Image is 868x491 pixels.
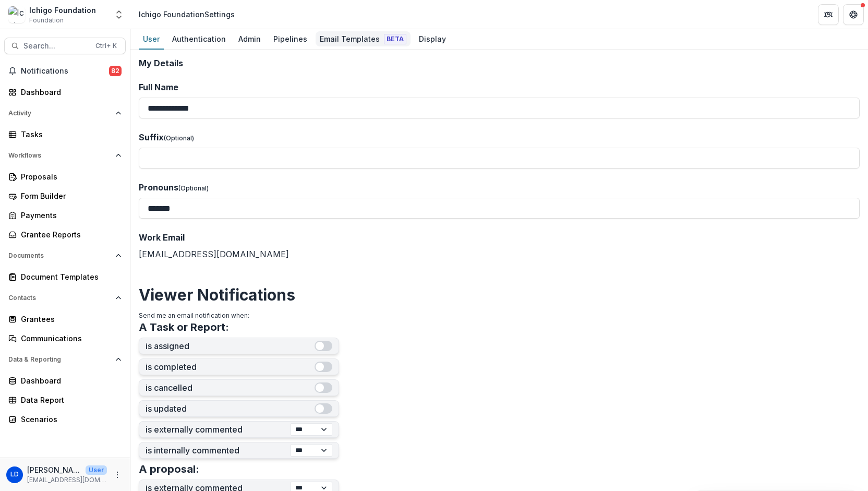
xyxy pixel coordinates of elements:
[8,6,25,23] img: Ichigo Foundation
[139,321,229,333] h3: A Task or Report:
[8,356,111,363] span: Data & Reporting
[146,425,291,435] label: is externally commented
[86,465,107,475] p: User
[29,16,64,25] span: Foundation
[135,7,239,22] nav: breadcrumb
[234,29,265,50] a: Admin
[4,268,126,285] a: Document Templates
[27,475,107,485] p: [EMAIL_ADDRESS][DOMAIN_NAME]
[4,63,126,79] button: Notifications82
[146,404,315,414] label: is updated
[168,31,230,46] div: Authentication
[139,312,249,319] span: Send me an email notification when:
[21,67,109,76] span: Notifications
[8,110,111,117] span: Activity
[139,9,235,20] div: Ichigo Foundation Settings
[4,330,126,347] a: Communications
[21,333,117,344] div: Communications
[4,207,126,224] a: Payments
[4,126,126,143] a: Tasks
[21,271,117,282] div: Document Templates
[21,171,117,182] div: Proposals
[21,87,117,98] div: Dashboard
[4,38,126,54] button: Search...
[112,4,126,25] button: Open entity switcher
[93,40,119,52] div: Ctrl + K
[139,232,185,243] span: Work Email
[8,294,111,302] span: Contacts
[21,414,117,425] div: Scenarios
[818,4,839,25] button: Partners
[139,132,164,142] span: Suffix
[4,226,126,243] a: Grantee Reports
[21,210,117,221] div: Payments
[139,29,164,50] a: User
[384,34,406,44] span: Beta
[4,147,126,164] button: Open Workflows
[168,29,230,50] a: Authentication
[21,394,117,405] div: Data Report
[8,152,111,159] span: Workflows
[21,314,117,325] div: Grantees
[316,29,411,50] a: Email Templates Beta
[139,82,178,92] span: Full Name
[111,469,124,481] button: More
[4,168,126,185] a: Proposals
[269,29,311,50] a: Pipelines
[109,66,122,76] span: 82
[415,31,450,46] div: Display
[139,463,199,475] h3: A proposal:
[843,4,864,25] button: Get Help
[4,391,126,409] a: Data Report
[21,229,117,240] div: Grantee Reports
[146,362,315,372] label: is completed
[21,129,117,140] div: Tasks
[10,471,19,478] div: Laurel Dumont
[29,5,96,16] div: Ichigo Foundation
[146,383,315,393] label: is cancelled
[8,252,111,259] span: Documents
[27,464,81,475] p: [PERSON_NAME]
[415,29,450,50] a: Display
[4,310,126,328] a: Grantees
[4,351,126,368] button: Open Data & Reporting
[139,31,164,46] div: User
[4,105,126,122] button: Open Activity
[4,411,126,428] a: Scenarios
[4,372,126,389] a: Dashboard
[316,31,411,46] div: Email Templates
[164,134,194,142] span: (Optional)
[4,187,126,205] a: Form Builder
[139,231,860,260] div: [EMAIL_ADDRESS][DOMAIN_NAME]
[21,375,117,386] div: Dashboard
[146,341,315,351] label: is assigned
[269,31,311,46] div: Pipelines
[178,184,209,192] span: (Optional)
[139,182,178,193] span: Pronouns
[21,190,117,201] div: Form Builder
[23,42,89,51] span: Search...
[4,290,126,306] button: Open Contacts
[146,446,291,456] label: is internally commented
[139,58,860,68] h2: My Details
[139,285,860,304] h2: Viewer Notifications
[4,247,126,264] button: Open Documents
[234,31,265,46] div: Admin
[4,83,126,101] a: Dashboard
